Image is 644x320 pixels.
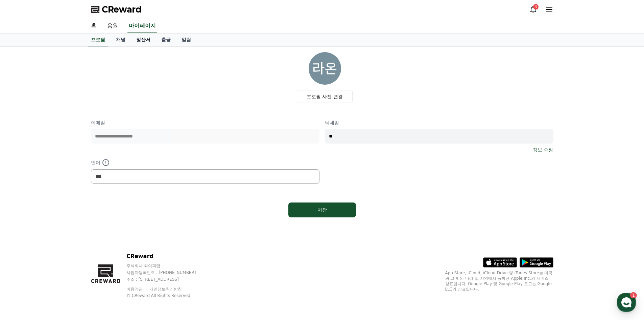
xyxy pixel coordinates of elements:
[529,5,537,14] a: 3
[126,277,209,282] p: 주소 : [STREET_ADDRESS]
[309,52,341,85] img: profile_image
[533,146,553,153] a: 정보 수정
[62,225,70,231] span: 대화
[149,287,182,292] a: 개인정보처리방침
[91,4,142,15] a: CReward
[91,119,319,126] p: 이메일
[127,19,157,33] a: 마이페이지
[126,252,209,260] p: CReward
[533,4,539,9] div: 3
[176,34,196,46] a: 알림
[69,214,71,220] span: 1
[111,34,131,46] a: 채널
[104,225,113,230] span: 설정
[88,34,108,46] a: 프로필
[126,263,209,269] p: 주식회사 와이피랩
[126,293,209,298] p: © CReward All Rights Reserved.
[2,215,45,232] a: 홈
[91,158,319,167] p: 언어
[288,202,356,217] button: 저장
[126,270,209,275] p: 사업자등록번호 : [PHONE_NUMBER]
[156,34,176,46] a: 출금
[297,90,353,103] label: 프로필 사진 변경
[45,215,87,232] a: 1대화
[102,19,123,33] a: 음원
[86,19,102,33] a: 홈
[302,207,342,213] div: 저장
[21,225,25,230] span: 홈
[131,34,156,46] a: 정산서
[87,215,130,232] a: 설정
[126,287,148,292] a: 이용약관
[325,119,553,126] p: 닉네임
[445,270,553,292] p: App Store, iCloud, iCloud Drive 및 iTunes Store는 미국과 그 밖의 나라 및 지역에서 등록된 Apple Inc.의 서비스 상표입니다. Goo...
[102,4,142,15] span: CReward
